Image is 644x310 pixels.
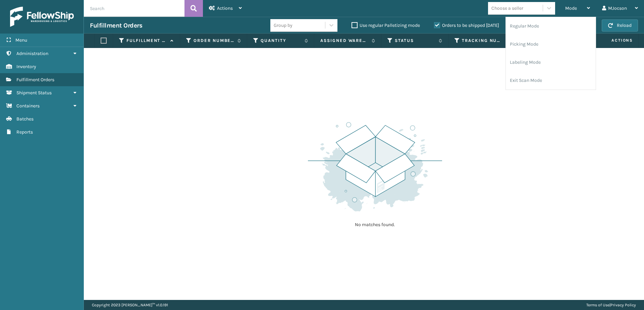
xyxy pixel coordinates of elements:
span: Inventory [16,64,36,69]
label: Fulfillment Order Id [126,38,167,44]
label: Orders to be shipped [DATE] [434,22,499,28]
label: Quantity [261,38,301,44]
span: Fulfillment Orders [16,77,54,83]
img: logo [10,7,74,27]
button: Reload [602,19,638,32]
a: Terms of Use [586,303,609,307]
li: Exit Scan Mode [506,71,596,90]
span: Containers [16,103,40,109]
label: Use regular Palletizing mode [352,22,420,28]
label: Order Number [194,38,234,44]
span: Menu [15,37,27,43]
p: Copyright 2023 [PERSON_NAME]™ v 1.0.191 [92,300,168,310]
span: Mode [565,5,577,11]
span: Shipment Status [16,90,52,96]
span: Actions [217,5,233,11]
div: Choose a seller [491,5,523,12]
li: Picking Mode [506,35,596,53]
li: Labeling Mode [506,53,596,71]
div: Group by [274,22,292,29]
div: | [586,300,636,310]
a: Privacy Policy [610,303,636,307]
label: Status [395,38,435,44]
span: Reports [16,129,33,135]
span: Actions [590,35,637,46]
label: Tracking Number [462,38,502,44]
li: Regular Mode [506,17,596,35]
label: Assigned Warehouse [320,38,368,44]
span: Batches [16,116,34,122]
span: Administration [16,51,48,56]
h3: Fulfillment Orders [90,21,142,30]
